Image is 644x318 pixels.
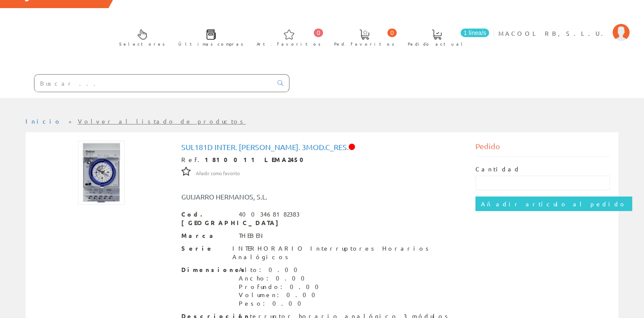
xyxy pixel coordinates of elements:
[399,22,491,52] a: 1 línea/s Pedido actual
[205,156,309,163] strong: 1810011 LEMA2450
[461,29,489,37] span: 1 línea/s
[475,141,610,156] div: Pedido
[26,117,62,125] a: Inicio
[257,40,321,48] span: Art. favoritos
[239,291,324,299] div: Volumen: 0.00
[239,266,324,274] div: Alto: 0.00
[387,29,397,37] span: 0
[78,141,125,205] img: Foto artículo Sul181d Inter. Horario Analog. 3mod.c_res. (110.4x150)
[239,299,324,308] div: Peso: 0.00
[175,192,346,202] div: GUIJARRO HERMANOS, S.L.
[475,197,632,211] input: Añadir artículo al pedido
[119,40,165,48] span: Selectores
[314,29,323,37] span: 0
[34,75,272,92] input: Buscar ...
[239,231,265,240] div: THEBEN
[498,29,608,38] span: MACOOL RB, S.L.U.
[181,156,463,164] div: Ref.
[178,40,243,48] span: Últimas compras
[239,274,324,283] div: Ancho: 0.00
[196,170,240,177] span: Añadir como favorito
[232,244,463,261] div: INTERHORARIO Interruptores Horarios Analógicos
[239,283,324,291] div: Profundo: 0.00
[475,165,521,173] label: Cantidad
[111,22,169,52] a: Selectores
[181,143,463,151] h1: Sul181d Inter. [PERSON_NAME]. 3mod.c_res.
[181,244,226,253] span: Serie
[181,210,232,227] span: Cod. [GEOGRAPHIC_DATA]
[498,22,630,30] a: MACOOL RB, S.L.U.
[408,40,466,48] span: Pedido actual
[181,231,232,240] span: Marca
[78,117,246,125] a: Volver al listado de productos
[170,22,248,52] a: Últimas compras
[181,266,232,274] span: Dimensiones
[196,169,240,176] a: Añadir como favorito
[334,40,395,48] span: Ped. favoritos
[239,210,300,219] div: 4003468182383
